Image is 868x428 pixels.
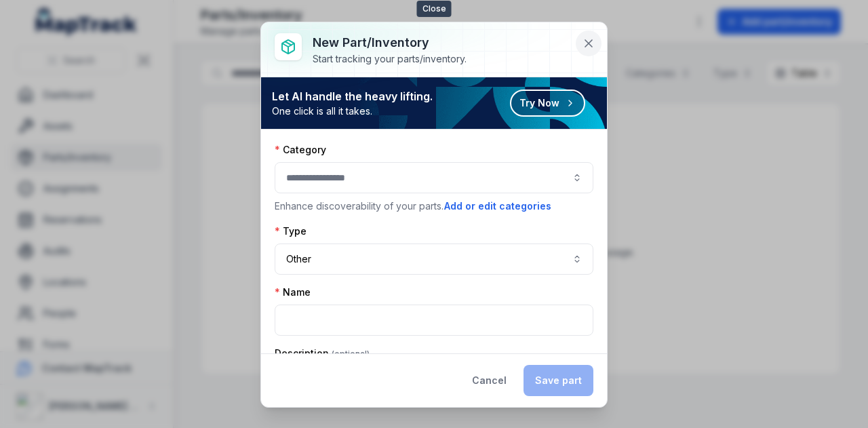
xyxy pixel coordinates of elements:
[443,199,552,214] button: Add or edit categories
[272,88,433,104] strong: Let AI handle the heavy lifting.
[460,365,518,396] button: Cancel
[275,143,326,157] label: Category
[275,286,311,299] label: Name
[272,104,433,118] span: One click is all it takes.
[510,90,585,117] button: Try Now
[313,52,467,66] div: Start tracking your parts/inventory.
[275,199,593,214] p: Enhance discoverability of your parts.
[275,244,593,275] button: Other
[313,33,467,52] h3: New part/inventory
[275,347,370,360] label: Description
[275,225,307,238] label: Type
[417,1,452,17] span: Close
[275,305,593,336] input: :r3c:-form-item-label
